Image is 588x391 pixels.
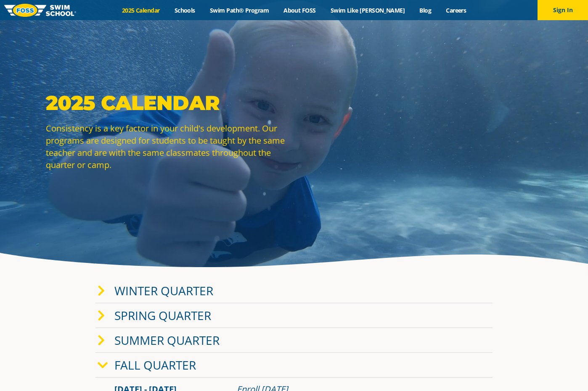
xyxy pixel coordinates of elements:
a: Schools [167,6,202,14]
a: Careers [439,6,474,14]
a: 2025 Calendar [114,6,167,14]
a: Spring Quarter [114,307,211,323]
a: Blog [412,6,439,14]
a: Swim Like [PERSON_NAME] [323,6,412,14]
a: Fall Quarter [114,357,196,373]
img: FOSS Swim School Logo [4,4,76,17]
a: About FOSS [276,6,323,14]
p: Consistency is a key factor in your child's development. Our programs are designed for students t... [46,122,290,171]
a: Winter Quarter [114,283,213,299]
strong: 2025 Calendar [46,91,220,115]
a: Swim Path® Program [202,6,276,14]
a: Summer Quarter [114,332,220,348]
